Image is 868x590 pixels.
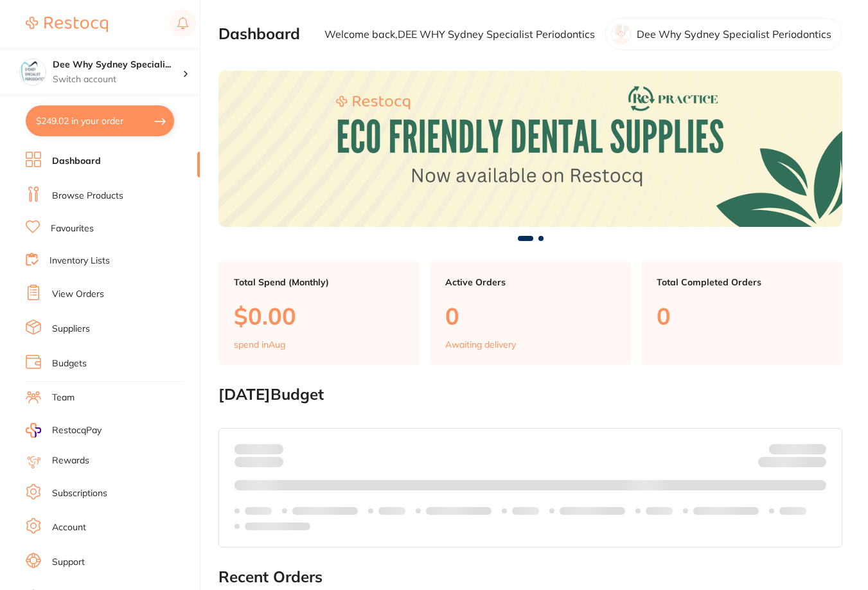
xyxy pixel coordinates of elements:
p: month [235,454,283,470]
p: Labels extended [560,506,625,516]
strong: $0.00 [804,459,826,470]
p: Labels [245,506,272,516]
p: 0 [657,303,827,329]
p: Active Orders [445,277,616,287]
img: RestocqPay [26,423,41,438]
p: Labels extended [245,521,310,532]
h2: Dashboard [218,25,300,43]
a: Active Orders0Awaiting delivery [430,262,631,366]
p: Remaining: [758,454,826,470]
a: View Orders [52,288,104,301]
a: Subscriptions [52,487,107,500]
img: Dee Why Sydney Specialist Periodontics [20,59,46,85]
p: Labels extended [693,506,759,516]
p: 0 [445,303,616,329]
a: Total Completed Orders0 [641,262,842,366]
p: Dee Why Sydney Specialist Periodontics [637,28,831,40]
a: Budgets [52,357,87,370]
p: Switch account [53,73,182,86]
h2: Recent Orders [218,568,842,586]
p: spend in Aug [234,339,285,350]
p: Labels extended [426,506,492,516]
p: Labels [512,506,539,516]
a: Rewards [52,454,89,467]
a: Total Spend (Monthly)$0.00spend inAug [218,262,420,366]
span: RestocqPay [52,424,102,437]
a: Account [52,521,86,534]
p: Labels [779,506,806,516]
h2: [DATE] Budget [218,386,842,404]
p: Awaiting delivery [445,339,516,350]
a: RestocqPay [26,423,102,438]
a: Suppliers [52,323,90,335]
a: Inventory Lists [49,255,110,267]
a: Favourites [51,222,94,235]
p: Spent: [235,444,283,454]
p: Labels [378,506,405,516]
p: Welcome back, DEE WHY Sydney Specialist Periodontics [324,28,595,40]
p: Total Spend (Monthly) [234,277,404,287]
p: Labels extended [292,506,358,516]
a: Restocq Logo [26,10,108,39]
a: Team [52,391,75,404]
img: Dashboard [218,71,842,227]
a: Support [52,556,85,569]
p: Labels [646,506,673,516]
img: Restocq Logo [26,17,108,32]
p: Total Completed Orders [657,277,827,287]
p: Budget: [769,444,826,454]
button: $249.02 in your order [26,105,174,136]
a: Dashboard [52,155,101,168]
h4: Dee Why Sydney Specialist Periodontics [53,58,182,71]
a: Browse Products [52,190,123,202]
strong: $0.00 [261,443,283,455]
p: $0.00 [234,303,404,329]
strong: $NaN [801,443,826,455]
